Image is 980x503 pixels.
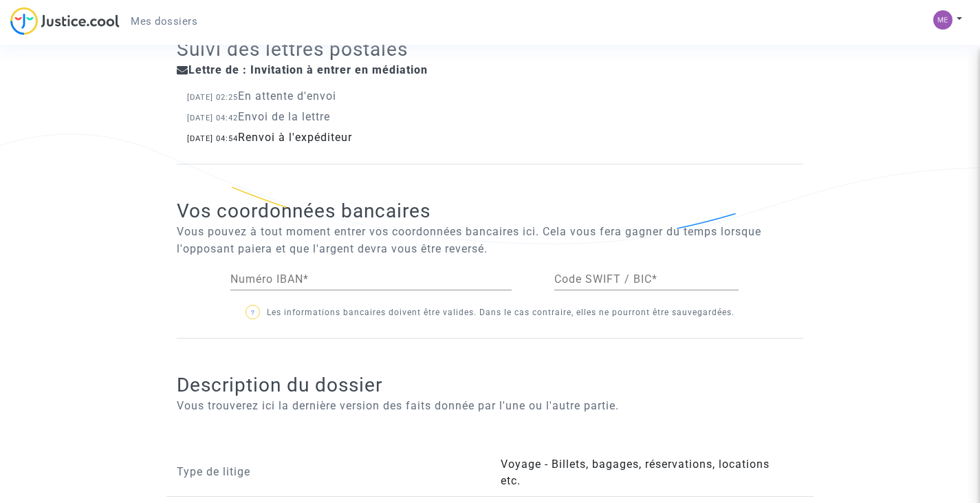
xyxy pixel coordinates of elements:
a: Mes dossiers [120,11,208,32]
img: 0e6babf2e59a3a76acd5968722141fc2 [933,10,952,30]
span: Mes dossiers [131,15,197,28]
h2: Vos coordonnées bancaires [177,199,803,223]
img: jc-logo.svg [10,7,120,35]
h2: Description du dossier [177,373,803,397]
span: [DATE] 04:42 [187,114,238,122]
p: Les informations bancaires doivent être valides. Dans le cas contraire, elles ne pourront être sa... [177,304,803,321]
span: ? [251,309,255,317]
p: En attente d'envoi [187,87,793,106]
h2: Suivi des lettres postales [177,37,814,61]
p: Vous pouvez à tout moment entrer vos coordonnées bancaires ici. Cela vous fera gagner du temps lo... [177,223,803,257]
p: Type de litige [177,463,480,480]
span: Voyage - Billets, bagages, réservations, locations etc. [501,458,770,487]
b: Lettre de : Invitation à entrer en médiation [188,63,428,76]
span: [DATE] 02:25 [187,93,238,102]
p: Vous trouverez ici la dernière version des faits donnée par l'une ou l'autre partie. [177,397,803,414]
p: Renvoi à l'expéditeur [187,129,793,147]
p: Envoi de la lettre [187,108,793,127]
span: [DATE] 04:54 [187,134,238,143]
